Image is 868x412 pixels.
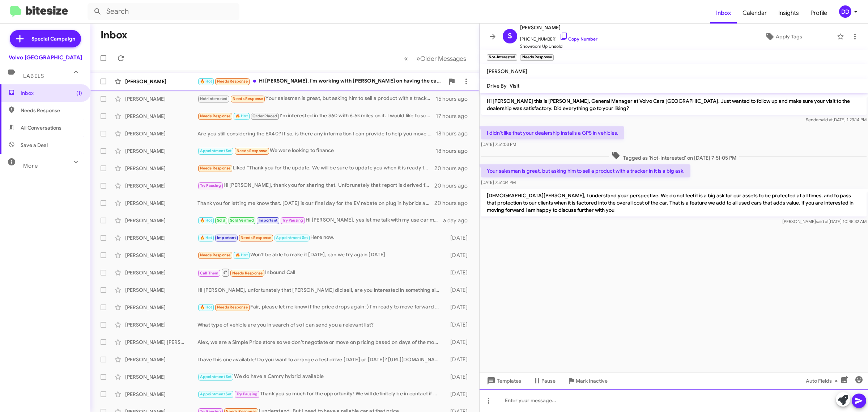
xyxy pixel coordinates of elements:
[481,164,690,177] p: Your salesman is great, but asking him to sell a product with a tracker in it is a big ask.
[233,96,263,101] span: Needs Response
[125,373,197,381] div: [PERSON_NAME]
[125,286,197,294] div: [PERSON_NAME]
[23,73,44,79] span: Labels
[230,218,254,223] span: Sold Verified
[23,163,38,169] span: More
[487,68,527,75] span: [PERSON_NAME]
[125,269,197,276] div: [PERSON_NAME]
[125,217,197,224] div: [PERSON_NAME]
[481,126,624,139] p: I didn't like that your dealership installs a GPS in vehicles.
[200,392,232,396] span: Appointment Set
[485,374,521,387] span: Templates
[21,124,61,131] span: All Conversations
[436,147,473,155] div: 18 hours ago
[443,217,473,224] div: a day ago
[733,30,833,43] button: Apply Tags
[737,3,773,24] span: Calendar
[443,339,473,346] div: [DATE]
[252,114,277,118] span: Order Placed
[200,166,231,171] span: Needs Response
[443,234,473,241] div: [DATE]
[416,54,420,63] span: »
[400,51,412,66] button: Previous
[197,339,443,346] div: Alex, we are a Simple Price store so we don't negotiate or move on pricing based on days of the m...
[773,3,805,24] a: Insights
[282,218,303,223] span: Try Pausing
[125,304,197,311] div: [PERSON_NAME]
[434,182,473,189] div: 20 hours ago
[237,392,258,396] span: Try Pausing
[125,339,197,346] div: [PERSON_NAME] [PERSON_NAME]
[125,356,197,363] div: [PERSON_NAME]
[259,218,277,223] span: Important
[235,253,248,257] span: 🔥 Hot
[541,374,556,387] span: Pause
[200,235,212,240] span: 🔥 Hot
[241,235,271,240] span: Needs Response
[420,55,466,63] span: Older Messages
[443,269,473,276] div: [DATE]
[520,43,597,50] span: Showroom Up Unsold
[197,268,443,277] div: Inbound Call
[800,374,846,387] button: Auto Fields
[125,234,197,241] div: [PERSON_NAME]
[200,148,232,153] span: Appointment Set
[443,304,473,311] div: [DATE]
[443,356,473,363] div: [DATE]
[200,96,228,101] span: Not-Interested
[197,373,443,381] div: We do have a Camry hybrid available
[559,36,597,42] a: Copy Number
[197,251,443,259] div: Won't be able to make it [DATE], can we try again [DATE]
[520,32,597,43] span: [PHONE_NUMBER]
[197,130,436,137] div: Are you still considering the EX40? If so, is there any information I can provide to help you mov...
[200,374,232,379] span: Appointment Set
[197,321,443,328] div: What type of vehicle are you in search of so I can send you a relevant list?
[76,89,82,97] span: (1)
[481,180,516,185] span: [DATE] 7:51:34 PM
[197,94,436,103] div: Your salesman is great, but asking him to sell a product with a tracker in it is a big ask.
[197,199,434,207] div: Thank you for letting me know that. [DATE] is our final day for the EV rebate on plug in hybrids ...
[197,303,443,311] div: Fair, please let me know if the price drops again :) I'm ready to move forward at 32k
[21,89,82,97] span: Inbox
[200,271,219,276] span: Call Them
[200,218,212,223] span: 🔥 Hot
[436,130,473,137] div: 18 hours ago
[125,199,197,207] div: [PERSON_NAME]
[200,183,221,188] span: Try Pausing
[508,30,512,42] span: S
[197,77,444,85] div: Hi [PERSON_NAME]. I'm working with [PERSON_NAME] on having the car assessed since it's already in...
[200,79,212,84] span: 🔥 Hot
[197,234,443,242] div: Here now.
[436,95,473,102] div: 15 hours ago
[197,181,434,190] div: Hi [PERSON_NAME], thank you for sharing that. Unforunately that report is derived from our servic...
[561,374,613,387] button: Mark Inactive
[510,83,519,89] span: Visit
[125,113,197,120] div: [PERSON_NAME]
[125,130,197,137] div: [PERSON_NAME]
[217,305,248,310] span: Needs Response
[232,271,263,276] span: Needs Response
[125,165,197,172] div: [PERSON_NAME]
[10,30,81,47] a: Special Campaign
[21,107,82,114] span: Needs Response
[806,117,867,122] span: Sender [DATE] 1:23:14 PM
[839,5,851,18] div: DD
[481,189,867,216] p: [DEMOGRAPHIC_DATA][PERSON_NAME], I understand your perspective. We do not feel it is a big ask fo...
[9,54,82,61] div: Volvo [GEOGRAPHIC_DATA]
[200,114,231,118] span: Needs Response
[520,23,597,32] span: [PERSON_NAME]
[527,374,561,387] button: Pause
[609,151,739,161] span: Tagged as 'Not-Interested' on [DATE] 7:51:05 PM
[487,54,517,61] small: Not-Interested
[806,374,841,387] span: Auto Fields
[125,78,197,85] div: [PERSON_NAME]
[197,356,443,363] div: I have this one available! Do you want to arrange a test drive [DATE] or [DATE]? [URL][DOMAIN_NAME]
[125,252,197,259] div: [PERSON_NAME]
[197,286,443,294] div: Hi [PERSON_NAME], unfortunately that [PERSON_NAME] did sell, are you interested in something simi...
[200,253,231,257] span: Needs Response
[235,114,248,118] span: 🔥 Hot
[237,148,267,153] span: Needs Response
[125,182,197,189] div: [PERSON_NAME]
[443,286,473,294] div: [DATE]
